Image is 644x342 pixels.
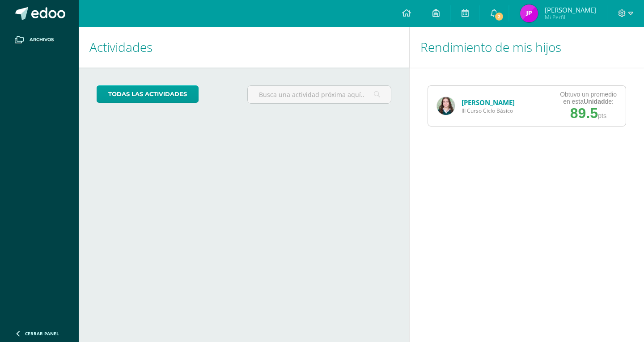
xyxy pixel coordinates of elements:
[560,91,617,105] div: Obtuvo un promedio en esta de:
[248,86,390,103] input: Busca una actividad próxima aquí...
[462,107,515,114] span: III Curso Ciclo Básico
[7,27,72,53] a: Archivos
[584,98,605,105] strong: Unidad
[570,105,598,121] span: 89.5
[462,98,515,107] a: [PERSON_NAME]
[598,112,606,119] span: pts
[494,12,504,21] span: 2
[25,330,59,337] span: Cerrar panel
[420,27,633,68] h1: Rendimiento de mis hijos
[545,5,596,14] span: [PERSON_NAME]
[437,97,455,115] img: 0be5280a7ab687b753c48f1950ca6897.png
[97,85,199,103] a: todas las Actividades
[89,27,398,68] h1: Actividades
[545,13,596,21] span: Mi Perfil
[520,4,538,22] img: fa32285e9175087e9a639fe48bd6229c.png
[30,36,54,43] span: Archivos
